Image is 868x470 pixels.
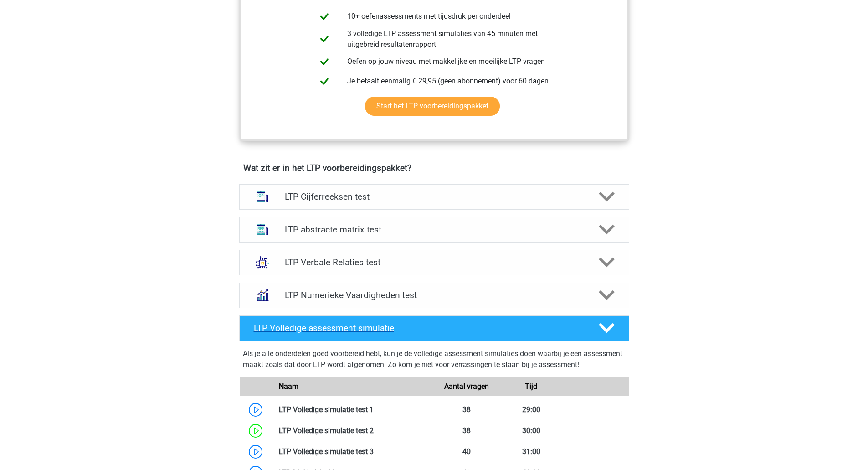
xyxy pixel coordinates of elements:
a: numeriek redeneren LTP Numerieke Vaardigheden test [236,283,633,308]
a: cijferreeksen LTP Cijferreeksen test [236,184,633,210]
img: cijferreeksen [251,185,274,208]
div: Tijd [499,381,564,392]
div: Aantal vragen [434,381,498,392]
h4: LTP abstracte matrix test [285,224,583,235]
h4: LTP Verbale Relaties test [285,257,583,268]
h4: LTP Numerieke Vaardigheden test [285,290,583,300]
img: numeriek redeneren [251,283,274,307]
div: Naam [272,381,434,392]
a: LTP Volledige assessment simulatie [236,315,633,341]
img: analogieen [251,250,274,274]
h4: LTP Cijferreeksen test [285,191,583,202]
div: LTP Volledige simulatie test 3 [272,446,434,457]
img: abstracte matrices [251,217,274,241]
a: abstracte matrices LTP abstracte matrix test [236,217,633,243]
div: LTP Volledige simulatie test 2 [272,425,434,436]
h4: LTP Volledige assessment simulatie [254,323,584,333]
h4: Wat zit er in het LTP voorbereidingspakket? [243,163,625,173]
div: LTP Volledige simulatie test 1 [272,404,434,415]
div: Als je alle onderdelen goed voorbereid hebt, kun je de volledige assessment simulaties doen waarb... [243,348,626,374]
a: analogieen LTP Verbale Relaties test [236,250,633,275]
a: Start het LTP voorbereidingspakket [365,97,500,116]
